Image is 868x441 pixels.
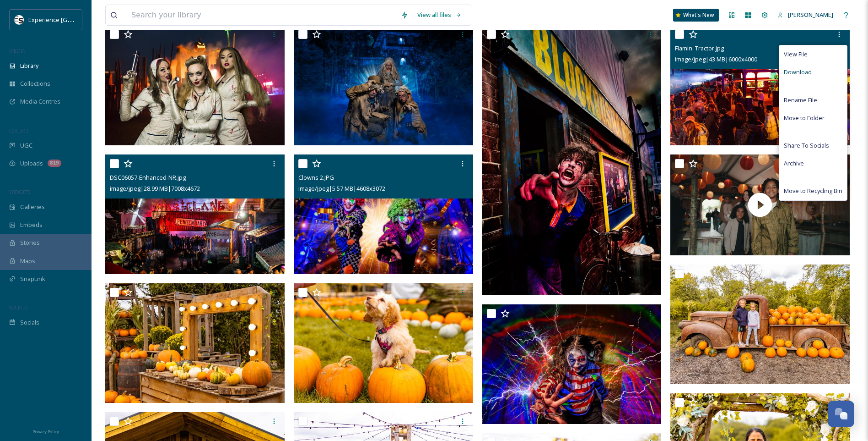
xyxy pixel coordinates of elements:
[298,184,385,193] span: image/jpeg | 5.57 MB | 4608 x 3072
[105,283,285,403] img: 4R1A4834.jpg
[784,96,817,105] span: Rename File
[670,25,850,145] img: Flamin' Tractor.jpg
[784,141,829,150] span: Share To Socials
[127,5,396,25] input: Search your library
[413,6,466,24] a: View all files
[20,238,40,247] span: Stories
[482,304,662,424] img: DSC_8324-Enhanced-NR copy (2) (1).jpg
[20,141,32,150] span: UGC
[482,25,662,295] img: aaaaa-3973.jpg
[20,79,50,88] span: Collections
[20,203,45,211] span: Galleries
[110,184,200,193] span: image/jpeg | 28.99 MB | 7008 x 4672
[20,257,35,265] span: Maps
[20,220,43,229] span: Embeds
[788,11,833,19] span: [PERSON_NAME]
[670,154,850,256] img: thumbnail
[675,44,724,52] span: Flamin' Tractor.jpg
[784,187,842,195] span: Move to Recycling Bin
[105,154,285,274] img: DSC06057-Enhanced-NR.jpg
[9,188,30,195] span: WIDGETS
[784,50,808,59] span: View File
[32,425,59,436] a: Privacy Policy
[294,154,473,274] img: Clowns 2.JPG
[20,97,60,106] span: Media Centres
[294,25,473,145] img: the manor house-2.jpg
[20,318,39,327] span: Socials
[773,6,838,24] a: [PERSON_NAME]
[9,127,29,134] span: COLLECT
[784,114,825,122] span: Move to Folder
[9,47,25,54] span: MEDIA
[298,173,334,182] span: Clowns 2.JPG
[32,429,59,435] span: Privacy Policy
[673,9,719,22] a: What's New
[20,159,43,168] span: Uploads
[28,15,119,24] span: Experience [GEOGRAPHIC_DATA]
[294,283,473,403] img: 4R1A4942.jpg
[48,160,61,167] div: 819
[20,61,38,70] span: Library
[105,25,285,145] img: Street Theatre - Nurse .jpg
[670,265,850,385] img: 4R1A5362.jpg
[15,15,24,24] img: WSCC%20ES%20Socials%20Icon%20-%20Secondary%20-%20Black.jpg
[784,68,812,77] span: Download
[828,401,854,427] button: Open Chat
[784,159,804,168] span: Archive
[675,55,757,63] span: image/jpeg | 43 MB | 6000 x 4000
[20,275,45,283] span: SnapLink
[110,173,186,182] span: DSC06057-Enhanced-NR.jpg
[9,304,27,311] span: SOCIALS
